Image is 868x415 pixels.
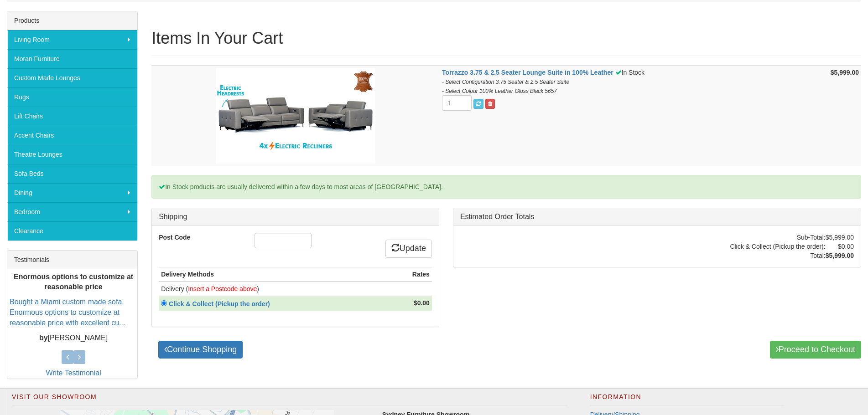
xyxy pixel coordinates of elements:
a: Proceed to Checkout [770,341,861,359]
a: Living Room [7,30,137,49]
i: - Select Colour 100% Leather Gloss Black 5657 [442,88,557,94]
a: Torrazzo 3.75 & 2.5 Seater Lounge Suite in 100% Leather [442,69,613,76]
a: Sofa Beds [7,164,137,183]
a: Rugs [7,87,137,107]
td: Total: [730,251,825,260]
b: by [39,334,48,342]
i: - Select Configuration 3.75 Seater & 2.5 Seater Suite [442,79,569,85]
a: Accent Chairs [7,126,137,145]
strong: $0.00 [414,299,430,307]
h2: Information [590,394,785,405]
h2: Visit Our Showroom [12,394,567,405]
a: Theatre Lounges [7,145,137,164]
strong: $5,999.00 [831,69,859,76]
a: Custom Made Lounges [7,68,137,87]
a: Continue Shopping [158,341,243,359]
div: In Stock products are usually delivered within a few days to most areas of [GEOGRAPHIC_DATA]. [151,175,861,199]
a: Bought a Miami custom made sofa. Enormous options to customize at reasonable price with excellent... [10,298,125,327]
a: Update [385,240,432,258]
a: Click & Collect (Pickup the order) [167,300,275,307]
strong: Click & Collect (Pickup the order) [169,300,270,307]
strong: Rates [412,271,430,278]
font: Insert a Postcode above [188,285,257,292]
a: Clearance [7,221,137,241]
div: Products [7,11,137,30]
h3: Shipping [159,213,432,221]
td: $0.00 [826,242,854,251]
td: Delivery ( ) [159,282,389,296]
div: Testimonials [7,251,137,269]
p: [PERSON_NAME] [10,333,137,343]
td: Click & Collect (Pickup the order): [730,242,825,251]
a: Moran Furniture [7,49,137,68]
strong: $5,999.00 [826,252,854,259]
img: Torrazzo 3.75 & 2.5 Seater Lounge Suite in 100% Leather [216,68,375,164]
b: Enormous options to customize at reasonable price [14,273,133,291]
a: Bedroom [7,202,137,221]
td: In Stock [440,66,803,166]
h1: Items In Your Cart [151,29,861,47]
strong: Delivery Methods [161,271,214,278]
a: Write Testimonial [46,369,101,377]
td: $5,999.00 [826,233,854,242]
td: Sub-Total: [730,233,825,242]
h3: Estimated Order Totals [460,213,854,221]
label: Post Code [152,233,248,242]
a: Lift Chairs [7,107,137,126]
a: Dining [7,183,137,202]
